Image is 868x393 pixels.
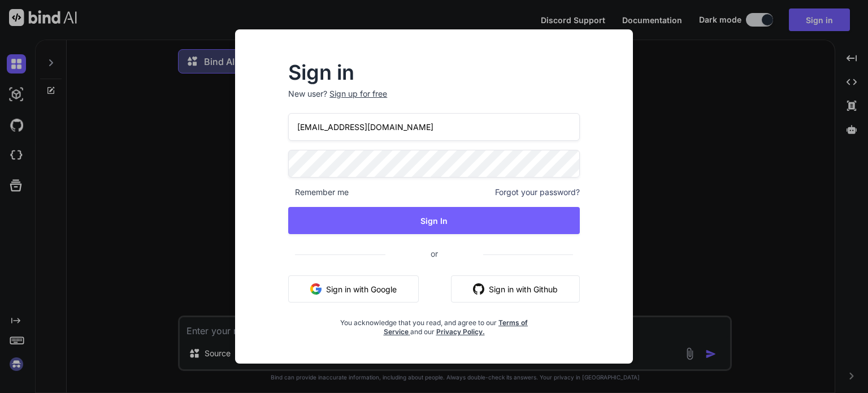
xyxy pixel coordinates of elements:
[337,312,531,336] div: You acknowledge that you read, and agree to our and our
[329,88,387,100] div: Sign up for free
[288,187,349,198] span: Remember me
[288,207,580,234] button: Sign In
[310,283,322,295] img: google
[288,275,419,303] button: Sign in with Google
[451,275,580,303] button: Sign in with Github
[288,63,580,81] h2: Sign in
[288,113,580,141] input: Login or Email
[495,187,580,198] span: Forgot your password?
[385,240,483,267] span: or
[384,318,528,336] a: Terms of Service
[473,283,484,295] img: github
[288,88,580,113] p: New user?
[436,327,485,336] a: Privacy Policy.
